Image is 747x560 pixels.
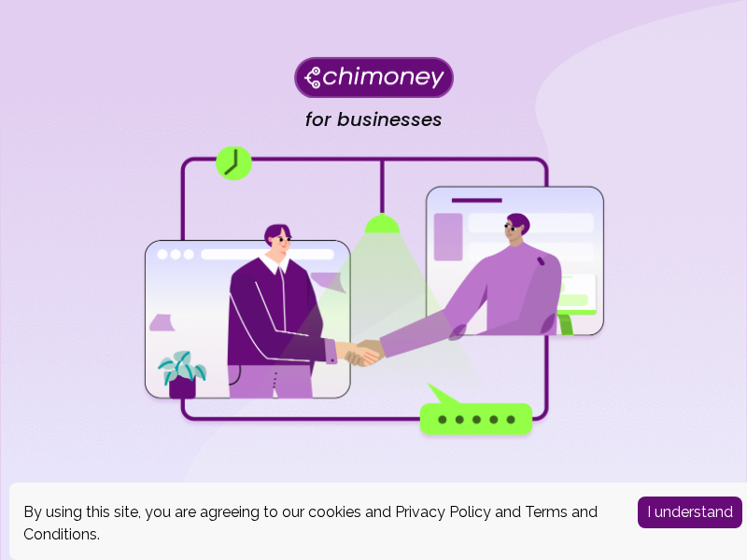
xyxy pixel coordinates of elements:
img: Chimoney for businesses [294,56,454,98]
a: Privacy Policy [395,503,491,521]
div: By using this site, you are agreeing to our cookies and and . [23,501,610,546]
h4: for businesses [305,108,443,132]
img: for businesses [140,147,607,441]
button: Accept cookies [638,497,742,528]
